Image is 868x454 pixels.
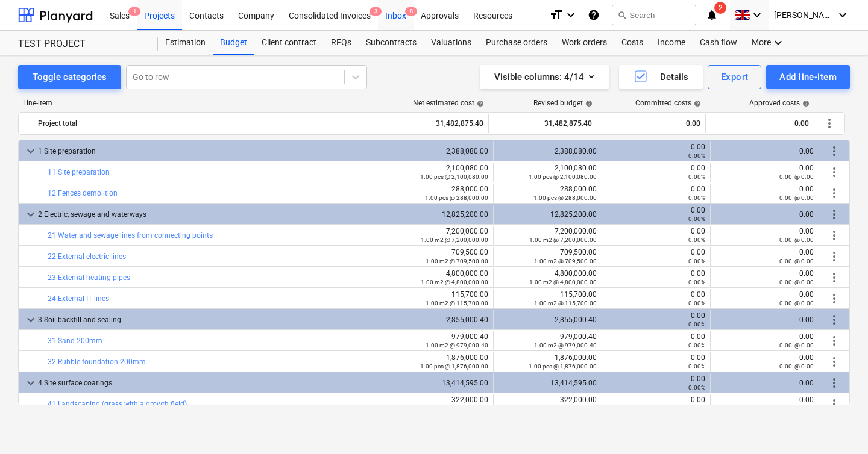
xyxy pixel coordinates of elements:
small: 0.00% [688,216,705,222]
small: 0.00% [688,342,705,349]
span: More actions [827,207,841,222]
span: More actions [827,249,841,264]
small: 0.00% [688,363,705,370]
span: More actions [822,116,837,131]
div: 1,876,000.00 [498,353,597,370]
a: 22 External electric lines [48,252,126,261]
div: 709,500.00 [498,248,597,265]
div: 0.00 [715,147,814,155]
small: 0.00% [688,237,705,243]
small: 1.00 m2 @ 4,800,000.00 [529,279,597,285]
div: Approved costs [749,99,810,107]
small: 0.00 @ 0.00 [779,342,814,349]
div: 0.00 [607,227,705,244]
div: 0.00 [607,290,705,307]
a: Cash flow [693,31,744,55]
div: Costs [614,31,650,55]
div: 13,414,595.00 [498,379,597,387]
i: keyboard_arrow_down [771,36,785,50]
small: 1.00 pcs @ 1,876,000.00 [529,363,597,370]
div: 1,876,000.00 [390,353,488,370]
div: Toggle categories [33,69,107,85]
a: Client contract [254,31,324,55]
div: 0.00 [715,227,814,244]
div: Subcontracts [359,31,424,55]
small: 0.00 @ 0.00 [779,258,814,264]
div: 0.00 [607,206,705,223]
span: More actions [827,270,841,285]
small: 0.00 @ 0.00 [779,279,814,285]
button: Export [708,65,762,89]
small: 1.00 m2 @ 709,500.00 [426,258,488,264]
small: 0.00 @ 0.00 [779,237,814,243]
div: 0.00 [607,311,705,328]
div: 288,000.00 [390,185,488,202]
div: Project total [38,114,375,133]
div: 0.00 [715,353,814,370]
div: 4,800,000.00 [390,269,488,286]
span: 1 [128,7,140,16]
div: 0.00 [607,248,705,265]
div: Valuations [424,31,479,55]
span: [PERSON_NAME] [774,10,834,20]
div: 709,500.00 [390,248,488,265]
span: search [617,10,627,20]
button: Visible columns:4/14 [480,65,609,89]
div: 115,700.00 [498,290,597,307]
a: Purchase orders [479,31,555,55]
a: Budget [213,31,254,55]
small: 1.00 pcs @ 2,100,080.00 [529,173,597,180]
small: 1.00 m2 @ 115,700.00 [534,300,597,306]
div: 0.00 [715,379,814,387]
small: 1.00 m2 @ 7,200,000.00 [529,237,597,243]
div: 31,482,875.40 [385,114,483,133]
div: 0.00 [715,269,814,286]
span: More actions [827,186,841,201]
div: 115,700.00 [390,290,488,307]
div: 2 Electric, sewage and waterways [38,205,380,224]
button: Add line-item [766,65,850,89]
span: More actions [827,228,841,243]
small: 1.00 pcs @ 1,876,000.00 [420,363,488,370]
span: keyboard_arrow_down [24,207,38,222]
span: 3 [370,7,382,16]
div: 0.00 [715,290,814,307]
div: Visible columns : 4/14 [494,69,595,85]
a: Income [650,31,693,55]
div: 12,825,200.00 [498,210,597,219]
div: 0.00 [715,164,814,181]
div: 2,388,080.00 [390,147,488,155]
div: 2,855,000.40 [390,316,488,324]
div: Revised budget [533,99,593,107]
small: 0.00% [688,173,705,180]
div: Export [721,69,749,85]
small: 1.00 m2 @ 979,000.40 [534,342,597,349]
div: 13,414,595.00 [390,379,488,387]
div: Estimation [158,31,213,55]
a: RFQs [324,31,359,55]
div: Net estimated cost [413,99,484,107]
span: More actions [827,291,841,306]
div: More [744,31,793,55]
div: Line-item [18,99,381,107]
div: Committed costs [635,99,701,107]
div: TEST PROJECT [18,38,143,51]
span: keyboard_arrow_down [24,313,38,327]
span: More actions [827,144,841,158]
span: More actions [827,376,841,390]
span: help [474,100,484,107]
small: 1.00 pcs @ 288,000.00 [425,194,488,201]
a: 11 Site preparation [48,168,110,176]
div: 0.00 [607,269,705,286]
div: Details [634,69,688,85]
button: Toggle categories [18,65,121,89]
span: help [583,100,593,107]
button: Details [619,65,703,89]
span: keyboard_arrow_down [24,144,38,158]
a: 21 Water and sewage lines from connecting points [48,231,213,240]
a: Work orders [555,31,614,55]
span: More actions [827,334,841,348]
div: 0.00 [607,164,705,181]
